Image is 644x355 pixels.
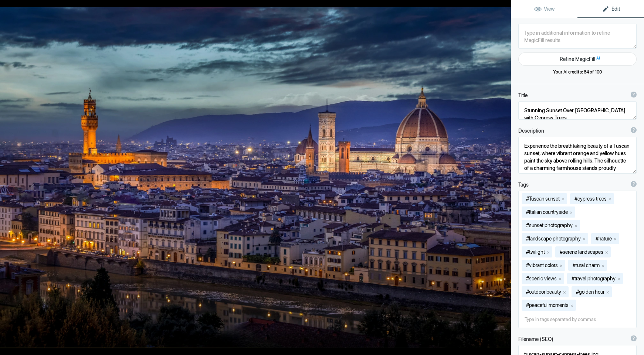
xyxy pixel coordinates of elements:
button: x [573,223,579,228]
span: Your AI credits: 84 of 100 [553,69,602,75]
mat-chip: #Tuscan sunset [522,193,567,204]
b: Title [518,92,528,99]
button: x [569,303,574,308]
button: x [604,249,609,255]
mat-chip: #landscape photography [522,233,588,244]
button: x [560,196,566,201]
button: x [569,209,574,215]
mat-chip: #rural charm [568,260,607,271]
button: x [607,196,613,201]
input: Type in tags separated by commas [522,313,633,326]
mat-chip: #nature [591,233,619,244]
div: ? [631,181,637,187]
div: ? [631,92,637,98]
mat-chip: #vibrant colors [522,260,565,271]
mat-chip: #golden hour [572,286,612,297]
span: View [534,6,555,12]
span: Edit [602,6,620,12]
button: x [562,289,567,294]
mat-chip: #outdoor beauty [522,286,569,297]
mat-chip: #Italian countryside [522,206,575,218]
button: x [605,289,610,294]
mat-chip: #cypress trees [570,193,614,204]
button: x [557,276,563,281]
mat-chip: #travel photography [567,273,623,284]
b: Filename (SEO) [518,335,553,343]
button: x [546,249,551,255]
mat-chip: #peaceful moments [522,300,576,311]
mat-chip: #twilight [522,246,552,257]
mat-chip: #sunset photography [522,220,580,231]
button: x [613,236,618,241]
span: AI [596,55,600,61]
div: ? [631,127,637,133]
div: ? [631,335,637,341]
mat-chip: #serene landscapes [555,246,611,257]
b: Tags [518,181,529,188]
mat-chip: #scenic views [522,273,564,284]
button: x [582,236,587,241]
b: Description [518,127,544,134]
button: x [600,263,606,268]
button: Refine MagicFillAI [518,52,637,66]
button: x [616,276,621,281]
button: x [559,263,564,268]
